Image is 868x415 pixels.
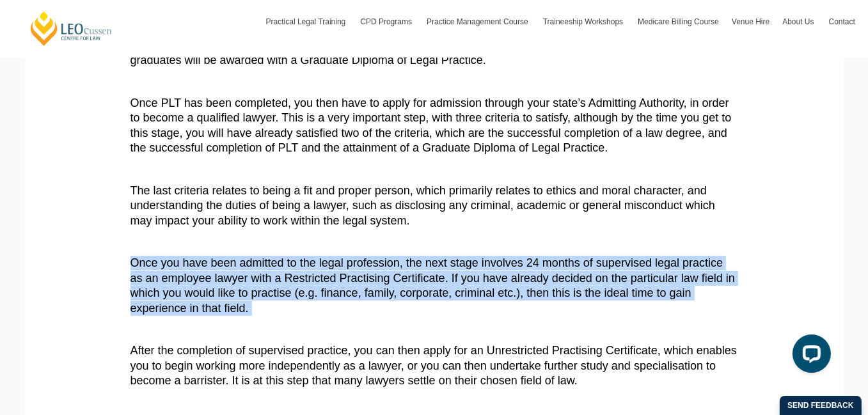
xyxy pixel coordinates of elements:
p: Once PLT has been completed, you then have to apply for admission through your state’s Admitting ... [130,96,738,156]
a: Contact [823,3,862,40]
a: Medicare Billing Course [631,3,725,40]
a: [PERSON_NAME] Centre for Law [29,10,114,47]
p: Once you have been admitted to the legal profession, the next stage involves 24 months of supervi... [130,256,738,316]
p: After the completion of supervised practice, you can then apply for an Unrestricted Practising Ce... [130,343,738,388]
a: About Us [776,3,822,40]
a: Practice Management Course [420,3,537,40]
a: Practical Legal Training [260,3,354,40]
a: CPD Programs [354,3,420,40]
iframe: LiveChat chat widget [782,329,836,383]
a: Venue Hire [725,3,776,40]
a: Traineeship Workshops [537,3,631,40]
p: The last criteria relates to being a fit and proper person, which primarily relates to ethics and... [130,184,738,228]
